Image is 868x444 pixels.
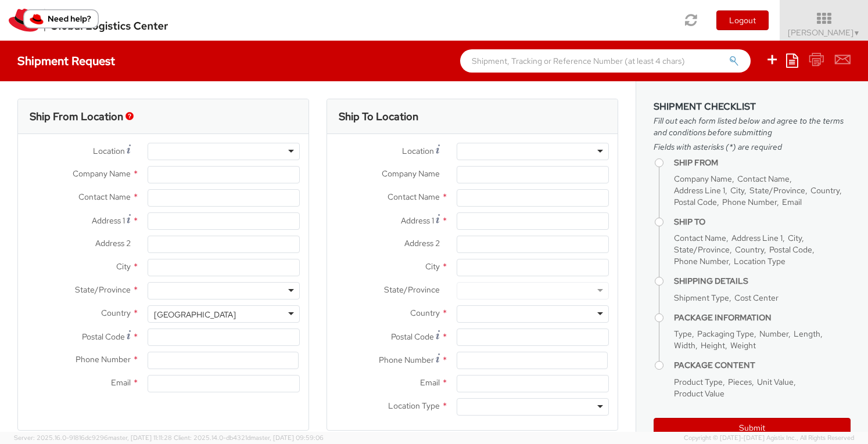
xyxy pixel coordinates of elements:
h4: Ship From [674,158,851,167]
span: Country [410,308,440,318]
h4: Ship To [674,218,851,226]
span: Contact Name [388,192,440,202]
span: State/Province [75,284,131,295]
span: State/Province [674,244,730,255]
span: Postal Code [391,331,434,342]
span: Height [701,340,725,351]
input: Shipment, Tracking or Reference Number (at least 4 chars) [460,49,751,73]
span: Phone Number [379,355,434,365]
span: Phone Number [674,256,729,266]
span: Address 2 [95,238,131,248]
h3: Ship From Location [30,111,123,122]
h3: Shipment Checklist [654,102,851,112]
span: Postal Code [769,244,812,255]
span: Location [402,146,434,156]
span: Client: 2025.14.0-db4321d [174,434,324,442]
span: Shipment Type [674,293,729,303]
h4: Shipment Request [17,55,115,67]
span: Width [674,340,695,351]
span: State/Province [749,185,805,196]
span: Weight [730,340,756,351]
span: Location Type [388,400,440,411]
h4: Package Content [674,361,851,370]
img: rh-logistics-00dfa346123c4ec078e1.svg [9,9,168,32]
span: Location Type [734,256,785,266]
div: [GEOGRAPHIC_DATA] [154,309,236,320]
span: Unit Value [757,377,794,387]
span: Length [794,329,820,339]
span: City [730,185,744,196]
span: Product Type [674,377,723,387]
span: Address Line 1 [731,233,783,243]
h4: Shipping Details [674,277,851,286]
span: Fields with asterisks (*) are required [654,141,851,153]
span: Address 1 [401,215,434,226]
span: Fill out each form listed below and agree to the terms and conditions before submitting [654,115,851,138]
span: Phone Number [76,354,131,364]
h4: Package Information [674,313,851,322]
span: Email [111,377,131,388]
span: [PERSON_NAME] [788,27,860,38]
span: Postal Code [82,331,125,342]
span: Type [674,329,692,339]
span: Contact Name [78,192,131,202]
span: Company Name [674,174,732,184]
span: Cost Center [734,293,779,303]
span: State/Province [384,284,440,295]
span: Company Name [73,168,131,179]
span: City [116,261,131,272]
button: Submit [654,418,851,438]
span: Address Line 1 [674,185,725,196]
span: Phone Number [722,197,777,207]
span: Address 1 [92,215,125,226]
span: Email [420,377,440,388]
span: Company Name [382,168,440,179]
span: Country [735,244,764,255]
span: Email [782,197,802,207]
span: Postal Code [674,197,717,207]
span: Country [810,185,840,196]
span: Contact Name [737,174,790,184]
button: Logout [716,10,769,30]
span: City [425,261,440,272]
span: Packaging Type [697,329,754,339]
span: master, [DATE] 09:59:06 [250,434,324,442]
span: Location [93,146,125,156]
span: Server: 2025.16.0-91816dc9296 [14,434,172,442]
span: Copyright © [DATE]-[DATE] Agistix Inc., All Rights Reserved [684,434,854,443]
span: master, [DATE] 11:11:28 [108,434,172,442]
span: Pieces [728,377,752,387]
span: Country [101,308,131,318]
span: Address 2 [404,238,440,248]
span: ▼ [853,28,860,38]
h3: Ship To Location [339,111,418,122]
button: Need help? [23,9,99,28]
span: Number [759,329,788,339]
span: Product Value [674,388,724,399]
span: City [788,233,802,243]
span: Contact Name [674,233,726,243]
